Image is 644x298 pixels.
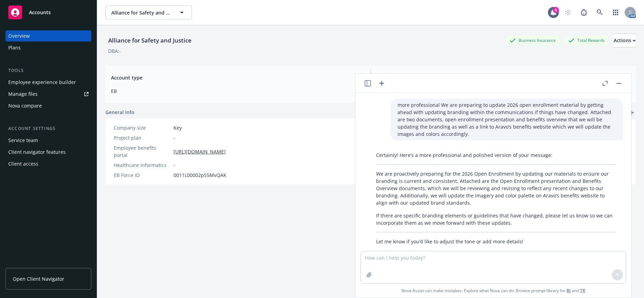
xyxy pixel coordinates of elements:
a: Accounts [6,3,91,22]
div: Client access [8,158,38,169]
p: more professional We are preparing to update 2026 open enrollment material by getting ahead with ... [398,101,616,138]
a: Search [593,6,607,19]
div: Overview [8,30,30,41]
span: 0011L00002pS5MvQAK [174,171,226,179]
a: BI [567,288,571,294]
span: - [174,161,175,169]
a: Nova compare [6,100,91,111]
span: Open Client Navigator [13,275,64,282]
p: Certainly! Here’s a more professional and polished version of your message: [376,151,616,159]
span: - [174,134,175,141]
div: Alliance for Safety and Justice [105,36,194,45]
div: Client navigator features [8,147,66,158]
div: Employee experience builder [8,77,76,88]
a: Client navigator features [6,147,91,158]
span: EB [111,87,362,95]
a: Start snowing [561,6,575,19]
div: Employee benefits portal [114,144,171,159]
div: DBA: - [108,47,121,55]
a: Client access [6,158,91,169]
span: Nova Assist can make mistakes. Explore what Nova can do: Browse prompt library for and [401,283,585,298]
div: Plans [8,42,21,53]
div: Company size [114,124,171,131]
div: Total Rewards [565,36,608,45]
a: Switch app [609,6,623,19]
button: Alliance for Safety and Justice [105,6,192,19]
a: add [627,109,636,117]
a: Overview [6,30,91,41]
p: If there are specific branding elements or guidelines that have changed, please let us know so we... [376,212,616,226]
div: EB Force ID [114,171,171,179]
div: Manage files [8,89,38,100]
span: Account type [111,74,362,81]
div: Account settings [6,125,91,132]
span: Key [174,124,182,131]
a: TR [580,288,585,294]
div: Tools [6,67,91,74]
div: Healthcare Informatics [114,161,171,169]
span: General info [105,109,134,116]
span: Alliance for Safety and Justice [111,9,171,16]
div: Business Insurance [506,36,559,45]
p: Let me know if you’d like to adjust the tone or add more details! [376,238,616,245]
button: Actions [614,34,636,47]
p: We are proactively preparing for the 2026 Open Enrollment by updating our materials to ensure our... [376,170,616,206]
a: [URL][DOMAIN_NAME] [174,148,226,155]
a: Manage files [6,89,91,100]
a: Report a Bug [577,6,591,19]
span: Accounts [29,10,51,15]
div: 6 [553,7,559,13]
div: Nova compare [8,100,42,111]
a: Service team [6,135,91,146]
div: Service team [8,135,38,146]
div: Project plan [114,134,171,141]
a: Plans [6,42,91,53]
a: Employee experience builder [6,77,91,88]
